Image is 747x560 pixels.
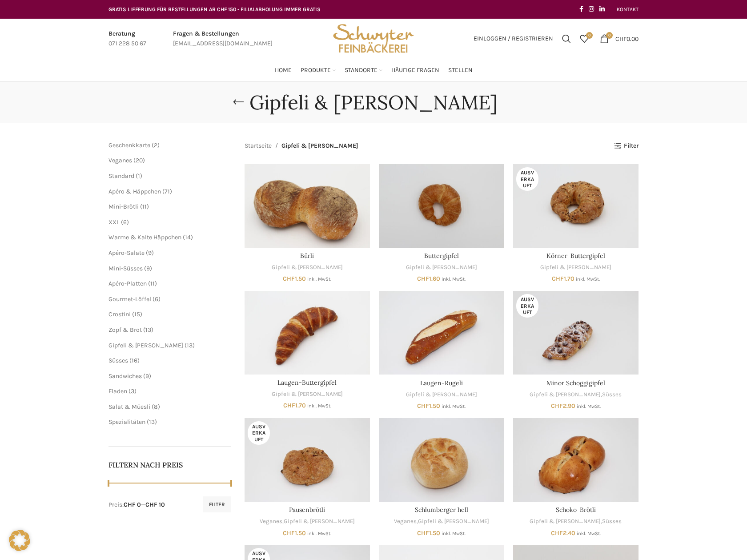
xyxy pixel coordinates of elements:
[556,506,596,514] a: Schoko-Brötli
[379,164,504,248] a: Buttergipfel
[136,157,143,164] span: 20
[575,30,593,48] div: Meine Wunschliste
[530,517,601,526] a: Gipfeli & [PERSON_NAME]
[615,35,627,42] span: CHF
[301,61,336,79] a: Produkte
[245,141,272,151] a: Startseite
[145,501,165,508] span: CHF 10
[173,29,273,49] a: Infobox link
[108,280,147,287] span: Apéro-Platten
[245,291,370,375] a: Laugen-Buttergipfel
[307,531,331,536] small: inkl. MwSt.
[187,342,193,349] span: 13
[132,357,137,364] span: 16
[448,61,473,79] a: Stellen
[108,403,150,411] a: Salat & Müesli
[108,172,134,180] a: Standard
[516,167,538,191] span: Ausverkauft
[155,295,158,303] span: 6
[307,276,331,282] small: inkl. MwSt.
[551,402,563,410] span: CHF
[602,391,622,399] a: Süsses
[345,61,382,79] a: Standorte
[108,326,142,334] a: Zopf & Brot
[283,402,306,409] bdi: 1.70
[615,35,639,42] bdi: 0.00
[448,66,473,75] span: Stellen
[108,249,145,257] a: Apéro-Salate
[576,276,600,282] small: inkl. MwSt.
[227,93,249,111] a: Go back
[108,500,165,509] div: Preis: —
[612,0,643,18] div: Secondary navigation
[577,531,601,536] small: inkl. MwSt.
[513,164,639,248] a: Körner-Buttergipfel
[283,275,306,282] bdi: 1.50
[586,3,597,16] a: Instagram social link
[546,252,605,260] a: Körner-Buttergipfel
[108,310,131,318] a: Crostini
[406,263,477,272] a: Gipfeli & [PERSON_NAME]
[606,32,613,39] span: 0
[108,234,181,241] a: Warme & Kalte Häppchen
[277,379,337,387] a: Laugen-Buttergipfel
[108,295,151,303] a: Gourmet-Löffel
[540,263,611,272] a: Gipfeli & [PERSON_NAME]
[149,418,155,426] span: 13
[424,252,459,260] a: Buttergipfel
[551,529,575,537] bdi: 2.40
[108,387,127,395] a: Fladen
[108,265,143,272] span: Mini-Süsses
[516,294,538,318] span: Ausverkauft
[617,6,639,12] span: KONTAKT
[379,517,504,526] div: ,
[442,276,466,282] small: inkl. MwSt.
[289,506,325,514] a: Pausenbrötli
[391,66,439,75] span: Häufige Fragen
[148,249,152,257] span: 9
[345,66,378,75] span: Standorte
[307,403,331,409] small: inkl. MwSt.
[577,403,601,409] small: inkl. MwSt.
[108,203,139,210] span: Mini-Brötli
[394,517,417,526] a: Veganes
[108,372,142,380] a: Sandwiches
[586,32,593,39] span: 0
[108,141,150,149] a: Geschenkkarte
[379,418,504,502] a: Schlumberger hell
[108,357,128,364] span: Süsses
[417,529,440,537] bdi: 1.50
[418,517,489,526] a: Gipfeli & [PERSON_NAME]
[301,66,331,75] span: Produkte
[513,517,639,526] div: ,
[108,218,120,226] span: XXL
[249,91,498,114] h1: Gipfeli & [PERSON_NAME]
[330,34,417,42] a: Site logo
[108,418,145,426] a: Spezialitäten
[474,36,553,42] span: Einloggen / Registrieren
[245,141,358,151] nav: Breadcrumb
[551,529,563,537] span: CHF
[283,275,295,282] span: CHF
[558,30,575,48] div: Suchen
[530,391,601,399] a: Gipfeli & [PERSON_NAME]
[145,372,149,380] span: 9
[513,291,639,375] a: Minor Schoggigipfel
[185,234,191,241] span: 14
[104,61,643,79] div: Main navigation
[417,529,429,537] span: CHF
[281,141,358,151] span: Gipfeli & [PERSON_NAME]
[142,203,147,210] span: 11
[275,66,292,75] span: Home
[154,403,158,411] span: 8
[108,188,161,195] a: Apéro & Häppchen
[597,3,607,16] a: Linkedin social link
[138,172,140,180] span: 1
